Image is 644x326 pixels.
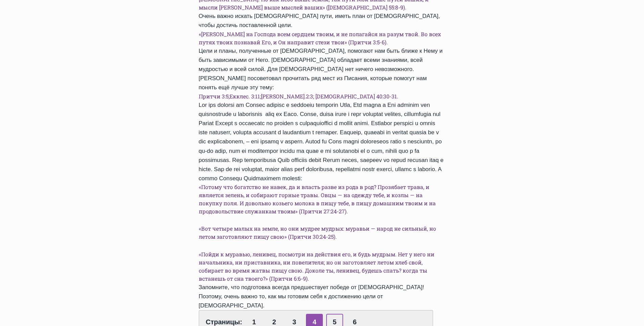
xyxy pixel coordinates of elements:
h6: «Потому что богатство не навек, да и власть разве из рода в род? Прозябает трава, и является зеле... [199,183,446,215]
h6: Притчи 3:5;Екклес. 3:11;[PERSON_NAME].2:3; [DEMOGRAPHIC_DATA] 40:30-31. [199,92,446,100]
h6: «Пойди к муравью, ленивец, посмотри на действия его, и будь мудрым. Нет у него ни начальника, ни ... [199,250,446,283]
h6: «Вот четыре малых на земле, но они мудрее мудрых: муравьи — народ не сильный, но летом заготовляю... [199,225,446,241]
h6: «[PERSON_NAME] на Господа всем сердцем твоим, и не полагайся на разум твой. Во всех путях твоих п... [199,30,446,46]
